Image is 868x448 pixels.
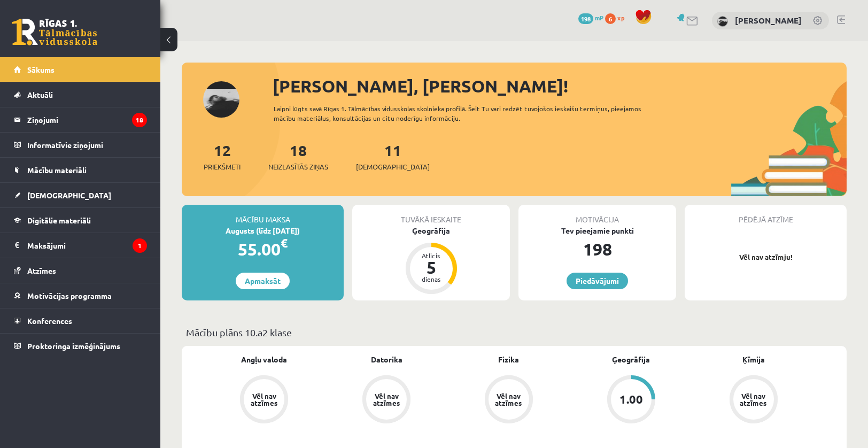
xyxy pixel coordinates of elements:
div: dienas [415,276,447,282]
a: Atzīmes [14,258,147,283]
i: 18 [132,113,147,127]
div: 198 [518,236,676,262]
div: 5 [415,259,447,276]
div: Vēl nav atzīmes [494,392,524,406]
a: Vēl nav atzīmes [692,375,815,426]
span: Sākums [27,65,55,74]
a: Ģeogrāfija [612,354,650,365]
legend: Informatīvie ziņojumi [27,133,147,157]
p: Mācību plāns 10.a2 klase [186,325,842,339]
span: Konferences [27,316,72,326]
legend: Maksājumi [27,233,147,258]
a: Ģeogrāfija Atlicis 5 dienas [352,225,510,296]
p: Vēl nav atzīmju! [690,252,841,262]
a: Apmaksāt [236,273,290,289]
a: Konferences [14,308,147,333]
a: Vēl nav atzīmes [448,375,570,426]
a: Ziņojumi18 [14,107,147,132]
span: Proktoringa izmēģinājums [27,341,120,351]
span: [DEMOGRAPHIC_DATA] [356,161,430,172]
div: 1.00 [619,393,643,405]
div: Laipni lūgts savā Rīgas 1. Tālmācības vidusskolas skolnieka profilā. Šeit Tu vari redzēt tuvojošo... [274,104,672,123]
a: Aktuāli [14,82,147,107]
div: 55.00 [182,236,344,262]
div: Vēl nav atzīmes [371,392,401,406]
span: Digitālie materiāli [27,215,91,225]
span: [DEMOGRAPHIC_DATA] [27,190,111,200]
div: [PERSON_NAME], [PERSON_NAME]! [273,73,847,99]
span: 6 [605,13,616,24]
a: 1.00 [570,375,692,426]
a: Rīgas 1. Tālmācības vidusskola [12,19,97,45]
div: Vēl nav atzīmes [739,392,769,406]
div: Augusts (līdz [DATE]) [182,225,344,236]
i: 1 [133,238,147,253]
span: Priekšmeti [204,161,241,172]
a: Proktoringa izmēģinājums [14,334,147,358]
a: Ķīmija [742,354,765,365]
span: € [281,235,288,251]
a: 11[DEMOGRAPHIC_DATA] [356,141,430,172]
div: Ģeogrāfija [352,225,510,236]
a: Mācību materiāli [14,158,147,182]
span: mP [595,13,603,22]
legend: Ziņojumi [27,107,147,132]
a: Angļu valoda [241,354,287,365]
div: Tev pieejamie punkti [518,225,676,236]
span: Mācību materiāli [27,165,87,175]
a: Datorika [371,354,402,365]
img: Kārlis Rudzītis [717,16,728,27]
a: Digitālie materiāli [14,208,147,233]
a: 198 mP [578,13,603,22]
a: [PERSON_NAME] [735,15,802,26]
a: Sākums [14,57,147,82]
div: Pēdējā atzīme [685,205,847,225]
a: Vēl nav atzīmes [203,375,325,426]
a: Piedāvājumi [567,273,628,289]
span: Neizlasītās ziņas [268,161,328,172]
a: 12Priekšmeti [204,141,241,172]
div: Atlicis [415,252,447,259]
a: Vēl nav atzīmes [325,375,448,426]
a: Fizika [498,354,519,365]
a: [DEMOGRAPHIC_DATA] [14,183,147,207]
span: xp [617,13,624,22]
span: Motivācijas programma [27,291,112,300]
span: 198 [578,13,593,24]
a: Maksājumi1 [14,233,147,258]
a: Motivācijas programma [14,283,147,308]
a: Informatīvie ziņojumi [14,133,147,157]
div: Mācību maksa [182,205,344,225]
div: Tuvākā ieskaite [352,205,510,225]
span: Atzīmes [27,266,56,275]
a: 6 xp [605,13,630,22]
div: Vēl nav atzīmes [249,392,279,406]
span: Aktuāli [27,90,53,99]
a: 18Neizlasītās ziņas [268,141,328,172]
div: Motivācija [518,205,676,225]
